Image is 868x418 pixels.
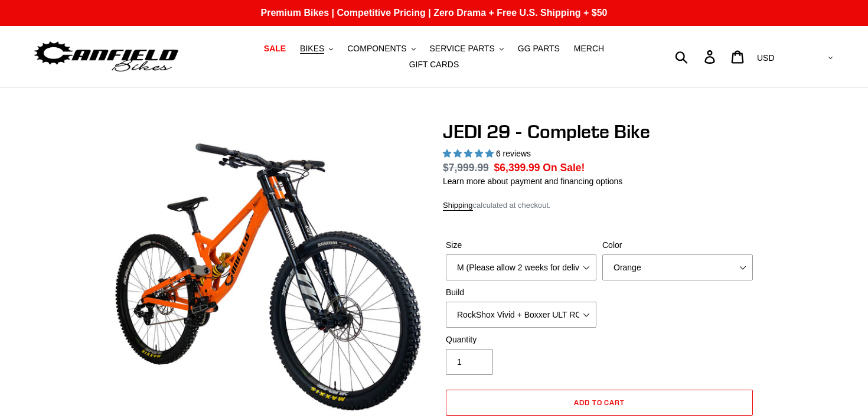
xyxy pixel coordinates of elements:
[443,120,756,143] h1: JEDI 29 - Complete Bike
[403,57,465,73] a: GIFT CARDS
[429,44,494,54] span: SERVICE PARTS
[443,149,496,158] span: 5.00 stars
[423,41,509,57] button: SERVICE PARTS
[543,160,585,175] span: On Sale!
[347,44,406,54] span: COMPONENTS
[446,286,596,299] label: Build
[409,60,459,70] span: GIFT CARDS
[574,398,625,407] span: Add to cart
[443,201,473,211] a: Shipping
[443,200,756,211] div: calculated at checkout.
[602,239,753,252] label: Color
[568,41,610,57] a: MERCH
[446,390,753,416] button: Add to cart
[341,41,421,57] button: COMPONENTS
[32,38,180,76] img: Canfield Bikes
[512,41,566,57] a: GG PARTS
[681,44,712,70] input: Search
[494,162,540,174] span: $6,399.99
[443,162,489,174] s: $7,999.99
[300,44,324,54] span: BIKES
[496,149,531,158] span: 6 reviews
[443,177,622,186] a: Learn more about payment and financing options
[258,41,292,57] a: SALE
[264,44,286,54] span: SALE
[446,334,596,346] label: Quantity
[574,44,604,54] span: MERCH
[518,44,560,54] span: GG PARTS
[294,41,339,57] button: BIKES
[446,239,596,252] label: Size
